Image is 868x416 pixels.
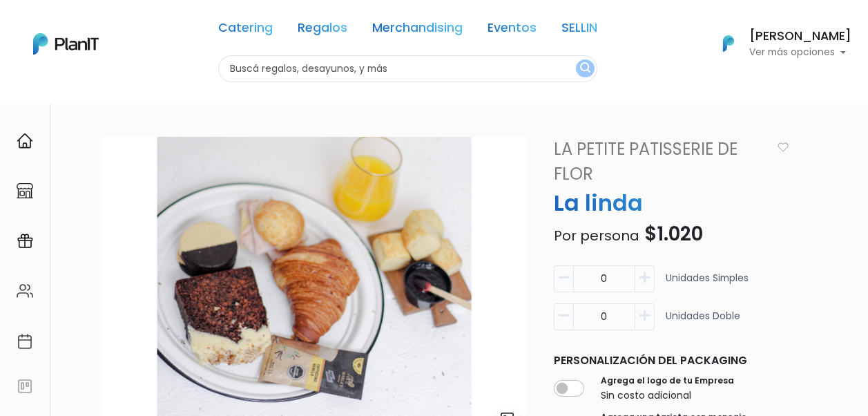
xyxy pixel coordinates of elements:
img: marketplace-4ceaa7011d94191e9ded77b95e3339b90024bf715f7c57f8cf31f2d8c509eaba.svg [17,182,33,199]
img: heart_icon [778,142,789,152]
p: Unidades doble [666,309,740,336]
button: PlanIt Logo [PERSON_NAME] Ver más opciones [705,26,851,62]
a: Regalos [298,22,347,39]
label: Agrega el logo de tu Empresa [601,375,734,387]
img: PlanIt Logo [713,28,744,59]
img: feedback-78b5a0c8f98aac82b08bfc38622c3050aee476f2c9584af64705fc4e61158814.svg [17,378,33,395]
img: calendar-87d922413cdce8b2cf7b7f5f62616a5cf9e4887200fb71536465627b3292af00.svg [17,333,33,350]
a: Merchandising [372,22,463,39]
a: La Petite Patisserie de Flor [546,137,776,187]
input: Buscá regalos, desayunos, y más [218,55,597,82]
span: $1.020 [644,220,703,247]
span: Por persona [554,226,639,245]
img: PlanIt Logo [33,33,99,55]
p: Unidades simples [666,271,749,298]
a: SELLIN [561,22,597,39]
p: Personalización del packaging [554,352,789,369]
p: La linda [546,187,797,220]
p: Sin costo adicional [601,388,734,403]
img: home-e721727adea9d79c4d83392d1f703f7f8bce08238fde08b1acbfd93340b81755.svg [17,133,33,149]
img: people-662611757002400ad9ed0e3c099ab2801c6687ba6c219adb57efc949bc21e19d.svg [17,283,33,299]
h6: [PERSON_NAME] [749,30,851,43]
p: Ver más opciones [749,48,851,57]
img: search_button-432b6d5273f82d61273b3651a40e1bd1b912527efae98b1b7a1b2c0702e16a8d.svg [580,62,590,75]
a: Catering [218,22,273,39]
a: Eventos [488,22,537,39]
img: campaigns-02234683943229c281be62815700db0a1741e53638e28bf9629b52c665b00959.svg [17,233,33,249]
